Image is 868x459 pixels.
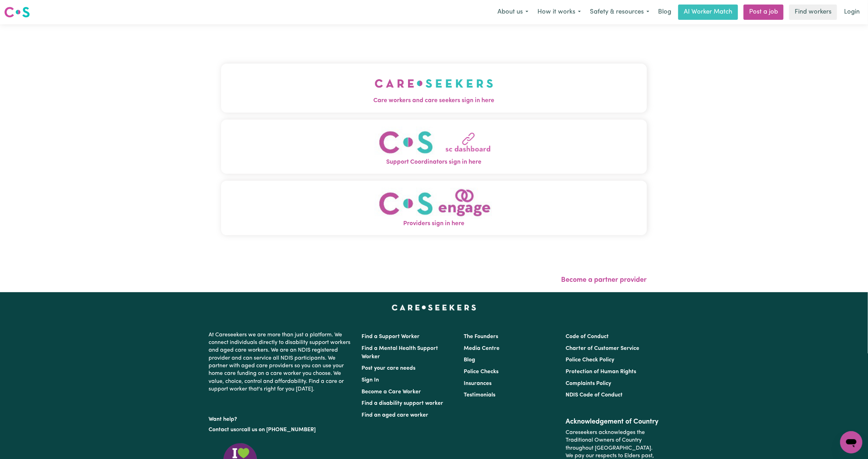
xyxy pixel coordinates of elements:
a: call us on [PHONE_NUMBER] [242,427,316,433]
iframe: Button to launch messaging window, conversation in progress [840,431,862,453]
span: Care workers and care seekers sign in here [221,96,647,105]
button: How it works [533,5,585,19]
a: Find an aged care worker [362,412,429,418]
p: Want help? [209,413,354,423]
a: Insurances [464,381,492,386]
a: Charter of Customer Service [566,346,639,351]
a: Find a Mental Health Support Worker [362,346,438,360]
a: Code of Conduct [566,334,609,339]
button: Support Coordinators sign in here [221,120,647,174]
button: About us [493,5,533,19]
h2: Acknowledgement of Country [566,418,659,426]
a: Blog [654,5,675,20]
a: Complaints Policy [566,381,611,386]
a: Protection of Human Rights [566,369,636,375]
p: or [209,423,354,436]
a: Become a Care Worker [362,389,421,395]
a: NDIS Code of Conduct [566,392,623,398]
span: Providers sign in here [221,219,647,228]
button: Providers sign in here [221,181,647,235]
a: Post your care needs [362,366,416,371]
img: Careseekers logo [4,6,30,18]
a: Blog [464,357,475,363]
a: Login [840,5,864,20]
a: Become a partner provider [561,277,647,284]
a: Post a job [744,5,784,20]
a: Find workers [789,5,837,20]
span: Support Coordinators sign in here [221,158,647,167]
a: The Founders [464,334,498,339]
a: Testimonials [464,392,495,398]
p: At Careseekers we are more than just a platform. We connect individuals directly to disability su... [209,328,354,396]
a: Sign In [362,377,379,383]
a: Find a Support Worker [362,334,420,339]
a: Contact us [209,427,236,433]
a: Media Centre [464,346,500,351]
a: Find a disability support worker [362,401,444,406]
a: Police Check Policy [566,357,614,363]
a: AI Worker Match [678,5,738,20]
a: Careseekers logo [4,4,30,20]
a: Police Checks [464,369,498,375]
a: Careseekers home page [392,305,476,310]
button: Care workers and care seekers sign in here [221,64,647,112]
button: Safety & resources [585,5,654,19]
